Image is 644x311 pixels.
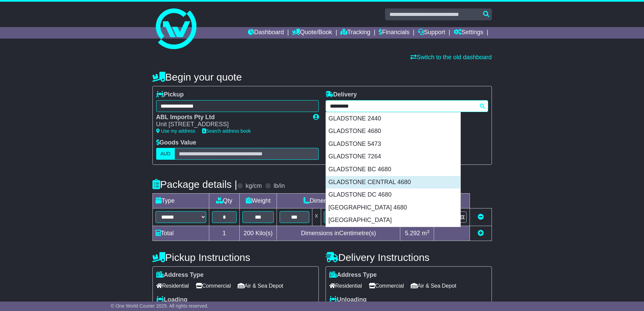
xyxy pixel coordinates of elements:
[156,114,306,121] div: ABL Imports Pty Ltd
[326,163,460,176] div: GLADSTONE BC 4680
[329,281,362,291] span: Residential
[156,281,189,291] span: Residential
[326,138,460,151] div: GLADSTONE 5473
[326,176,460,189] div: GLADSTONE CENTRAL 4680
[156,271,204,279] label: Address Type
[326,91,357,98] label: Delivery
[326,252,492,263] h4: Delivery Instructions
[379,27,409,39] a: Financials
[209,194,240,208] td: Qty
[411,281,456,291] span: Air & Sea Depot
[152,194,209,208] td: Type
[312,208,321,226] td: x
[478,214,484,220] a: Remove this item
[244,230,254,237] span: 200
[405,230,420,237] span: 5.292
[329,296,367,304] label: Unloading
[202,128,251,134] a: Search address book
[326,150,460,163] div: GLADSTONE 7264
[152,179,237,190] h4: Package details |
[340,27,370,39] a: Tracking
[418,27,445,39] a: Support
[156,128,195,134] a: Use my address
[156,296,188,304] label: Loading
[196,281,231,291] span: Commercial
[245,182,262,190] label: kg/cm
[238,281,283,291] span: Air & Sea Depot
[156,148,175,160] label: AUD
[240,226,277,241] td: Kilo(s)
[326,188,460,201] div: GLADSTONE DC 4680
[152,71,492,83] h4: Begin your quote
[454,27,483,39] a: Settings
[427,229,430,234] sup: 3
[156,91,184,98] label: Pickup
[209,226,240,241] td: 1
[273,182,285,190] label: lb/in
[111,303,209,309] span: © One World Courier 2025. All rights reserved.
[248,27,284,39] a: Dashboard
[369,281,404,291] span: Commercial
[152,252,319,263] h4: Pickup Instructions
[156,121,306,128] div: Unit [STREET_ADDRESS]
[329,271,377,279] label: Address Type
[326,201,460,214] div: [GEOGRAPHIC_DATA] 4680
[410,54,492,61] a: Switch to the old dashboard
[277,226,400,241] td: Dimensions in Centimetre(s)
[326,214,460,227] div: [GEOGRAPHIC_DATA]
[326,125,460,138] div: GLADSTONE 4680
[277,194,400,208] td: Dimensions (L x W x H)
[152,226,209,241] td: Total
[240,194,277,208] td: Weight
[478,230,484,237] a: Add new item
[422,230,430,237] span: m
[326,112,460,125] div: GLADSTONE 2440
[156,139,196,147] label: Goods Value
[292,27,332,39] a: Quote/Book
